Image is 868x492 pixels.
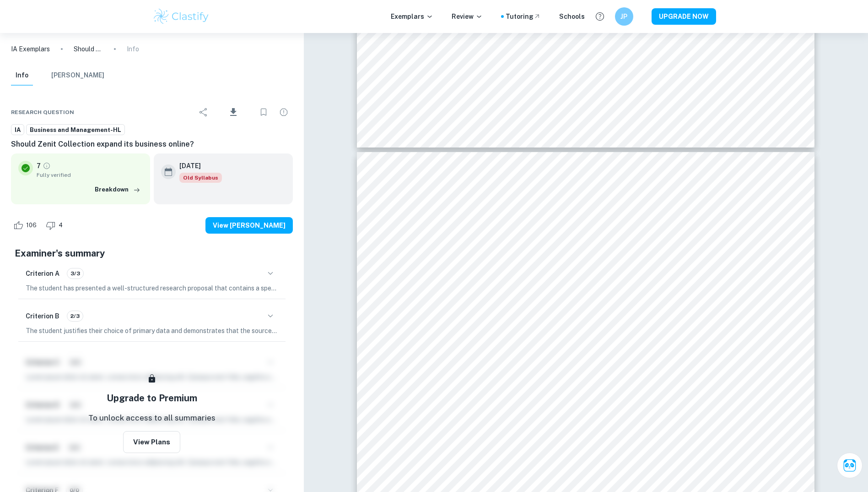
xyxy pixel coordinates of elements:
span: IA [11,126,24,135]
p: Exemplars [391,11,433,22]
h6: Criterion B [26,311,59,321]
button: [PERSON_NAME] [51,66,104,86]
button: Breakdown [92,183,143,197]
p: Should Zenit Collection expand its business online? [74,44,103,54]
div: Dislike [43,218,68,233]
span: 106 [21,221,42,230]
span: Fully verified [37,171,143,179]
button: JP [615,7,633,26]
span: 2/3 [67,312,83,320]
div: Download [215,100,253,124]
button: Info [11,66,33,86]
button: UPGRADE NOW [652,8,716,25]
span: Business and Management-HL [27,126,124,135]
button: View Plans [123,431,180,453]
div: Report issue [275,103,293,121]
button: Help and Feedback [592,9,608,24]
button: View [PERSON_NAME] [205,217,293,234]
p: The student justifies their choice of primary data and demonstrates that the sources are varied a... [26,326,278,336]
div: Bookmark [254,103,273,121]
p: The student has presented a well-structured research proposal that contains a specific research q... [26,283,278,293]
a: IA Exemplars [11,44,50,54]
a: Grade fully verified [43,162,51,170]
h6: Should Zenit Collection expand its business online? [11,139,293,150]
h5: Examiner's summary [15,246,289,260]
button: Ask Clai [837,453,863,478]
h5: Upgrade to Premium [107,391,197,405]
a: Business and Management-HL [26,124,125,136]
a: Tutoring [506,11,541,22]
p: To unlock access to all summaries [88,412,216,424]
a: IA [11,124,24,136]
p: Info [127,44,139,54]
span: 4 [54,221,68,230]
p: Review [452,11,483,22]
div: Starting from the May 2024 session, the Business IA requirements have changed. It's OK to refer t... [179,173,222,183]
p: 7 [37,161,41,171]
div: Like [11,218,42,233]
div: Share [194,103,213,121]
img: Clastify logo [152,7,210,26]
span: Research question [11,108,74,116]
h6: Criterion A [26,268,59,279]
h6: [DATE] [179,161,215,171]
span: Old Syllabus [179,173,222,183]
span: 3/3 [67,269,83,278]
a: Schools [559,11,585,22]
h6: JP [619,11,629,22]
